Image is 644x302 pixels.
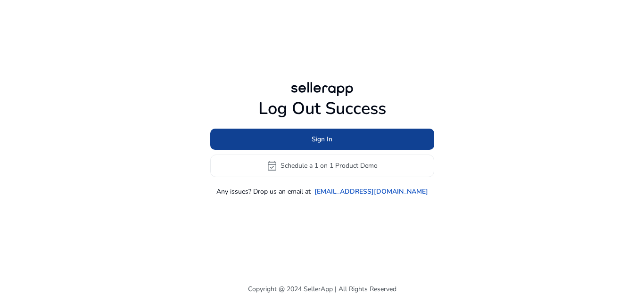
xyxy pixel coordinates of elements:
a: [EMAIL_ADDRESS][DOMAIN_NAME] [314,187,428,196]
button: event_availableSchedule a 1 on 1 Product Demo [210,155,434,177]
span: event_available [266,160,278,171]
p: Any issues? Drop us an email at [216,187,311,196]
span: Sign In [312,134,332,144]
button: Sign In [210,129,434,150]
h1: Log Out Success [210,98,434,119]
